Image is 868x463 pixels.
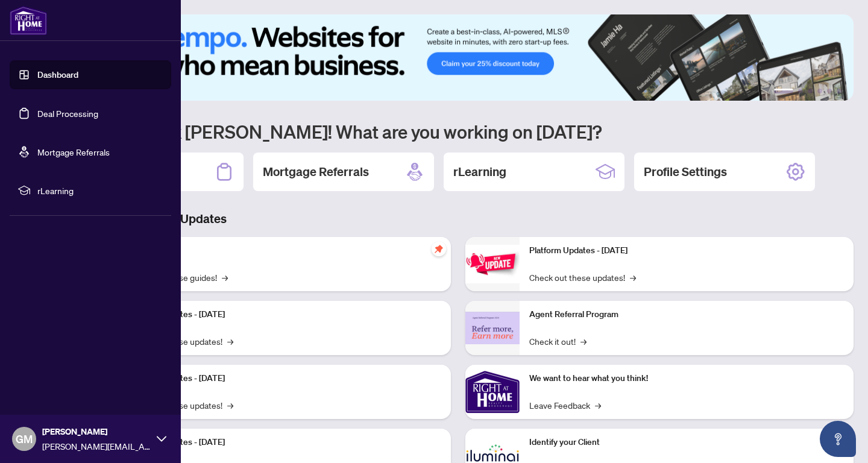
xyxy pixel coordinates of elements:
[222,271,228,284] span: →
[227,398,233,412] span: →
[263,163,369,180] h2: Mortgage Referrals
[127,308,441,321] p: Platform Updates - [DATE]
[465,245,520,283] img: Platform Updates - June 23, 2025
[774,89,793,93] button: 1
[453,163,506,180] h2: rLearning
[630,271,636,284] span: →
[432,242,446,256] span: pushpin
[465,365,520,419] img: We want to hear what you think!
[42,425,151,438] span: [PERSON_NAME]
[580,335,587,348] span: →
[595,398,601,412] span: →
[644,163,727,180] h2: Profile Settings
[798,89,803,93] button: 2
[837,89,841,93] button: 6
[808,89,813,93] button: 3
[127,372,441,385] p: Platform Updates - [DATE]
[817,89,822,93] button: 4
[465,312,520,345] img: Agent Referral Program
[227,335,233,348] span: →
[37,108,98,119] a: Deal Processing
[37,146,110,157] a: Mortgage Referrals
[529,372,844,385] p: We want to hear what you think!
[529,335,587,348] a: Check it out!→
[37,184,163,197] span: rLearning
[127,436,441,449] p: Platform Updates - [DATE]
[529,244,844,257] p: Platform Updates - [DATE]
[37,69,78,80] a: Dashboard
[529,308,844,321] p: Agent Referral Program
[820,421,856,457] button: Open asap
[529,398,601,412] a: Leave Feedback→
[63,120,854,143] h1: Welcome back [PERSON_NAME]! What are you working on [DATE]?
[63,210,854,227] h3: Brokerage & Industry Updates
[63,14,854,101] img: Slide 0
[127,244,441,257] p: Self-Help
[529,436,844,449] p: Identify your Client
[10,6,47,35] img: logo
[42,439,151,453] span: [PERSON_NAME][EMAIL_ADDRESS][DOMAIN_NAME]
[529,271,636,284] a: Check out these updates!→
[16,430,33,447] span: GM
[827,89,832,93] button: 5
